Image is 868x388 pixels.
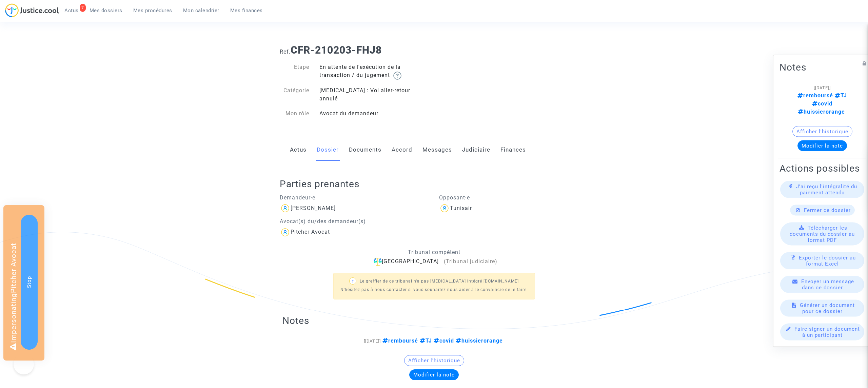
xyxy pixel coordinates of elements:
span: Générer un document pour ce dossier [800,302,855,314]
span: Exporter le dossier au format Excel [799,255,856,267]
h2: Notes [282,315,586,327]
div: [GEOGRAPHIC_DATA] [280,257,589,266]
span: Mes procédures [133,7,172,14]
span: huissierorange [454,337,503,344]
span: Mon calendrier [183,7,219,14]
button: Afficher l'historique [404,355,464,366]
span: Mes finances [230,7,263,14]
img: help.svg [393,72,401,80]
span: remboursé [381,337,418,344]
h2: Notes [780,61,865,73]
a: Dossier [317,139,339,161]
h2: Actions possibles [780,162,865,174]
a: Finances [500,139,526,161]
img: icon-user.svg [439,203,450,214]
span: Stop [26,276,32,288]
span: (Tribunal judiciaire) [444,258,497,265]
span: J'ai reçu l'intégralité du paiement attendu [796,183,857,196]
div: Tunisair [450,205,472,211]
a: Messages [422,139,452,161]
div: 7 [80,4,86,12]
a: Mes finances [225,5,268,16]
img: icon-user.svg [280,203,291,214]
span: [[DATE]] [814,85,831,90]
img: icon-faciliter-sm.svg [374,258,382,266]
span: TJ [418,337,432,344]
p: Demandeur·e [280,193,429,202]
span: Mes dossiers [90,7,122,14]
div: Mon rôle [275,110,315,118]
span: Actus [64,7,79,14]
span: Fermer ce dossier [804,207,851,213]
span: Télécharger les documents du dossier au format PDF [790,225,855,243]
img: jc-logo.svg [5,3,59,17]
span: remboursé [797,92,833,99]
span: ? [352,279,354,283]
div: Etape [275,63,315,80]
a: Mon calendrier [178,5,225,16]
a: Accord [392,139,412,161]
div: Avocat du demandeur [314,110,434,118]
div: [PERSON_NAME] [291,205,336,211]
span: Envoyer un message dans ce dossier [801,278,854,291]
span: covid [812,100,832,107]
span: TJ [833,92,847,99]
span: covid [432,337,454,344]
div: [MEDICAL_DATA] : Vol aller-retour annulé [314,86,434,103]
div: Impersonating [3,205,44,361]
img: icon-user.svg [280,227,291,238]
iframe: Help Scout Beacon - Open [14,354,34,374]
p: Avocat(s) du/des demandeur(s) [280,217,429,226]
p: Opposant·e [439,193,589,202]
span: [[DATE]] [364,338,381,344]
button: Stop [21,215,38,350]
a: 7Actus [59,5,84,16]
button: Modifier la note [797,140,847,151]
button: Afficher l'historique [792,126,852,137]
p: Le greffier de ce tribunal n'a pas [MEDICAL_DATA] intégré [DOMAIN_NAME] N'hésitez pas à nous cont... [340,277,528,294]
div: Catégorie [275,86,315,103]
button: Modifier la note [409,369,459,380]
a: Judiciaire [462,139,490,161]
a: Mes dossiers [84,5,128,16]
p: Tribunal compétent [280,248,589,256]
b: CFR-210203-FHJ8 [291,44,382,56]
div: Pitcher Avocat [291,229,330,235]
span: huissierorange [798,109,845,115]
span: Faire signer un document à un participant [794,326,860,338]
h2: Parties prenantes [280,178,594,190]
span: Ref. [280,48,291,55]
a: Actus [290,139,307,161]
a: Mes procédures [128,5,178,16]
a: Documents [349,139,381,161]
div: En attente de l'exécution de la transaction / du jugement [314,63,434,80]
